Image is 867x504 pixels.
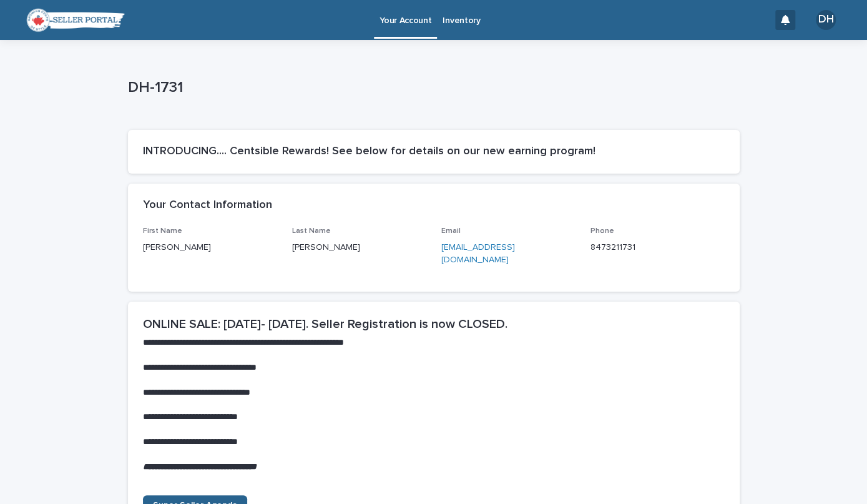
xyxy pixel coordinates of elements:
[143,317,725,332] h2: ONLINE SALE: [DATE]- [DATE]. Seller Registration is now CLOSED.
[292,227,331,235] span: Last Name
[143,145,725,159] h2: INTRODUCING.... Centsible Rewards! See below for details on our new earning program!
[128,79,735,97] p: DH-1731
[441,227,461,235] span: Email
[816,10,836,30] div: DH
[441,243,515,265] a: [EMAIL_ADDRESS][DOMAIN_NAME]
[590,243,635,252] a: 8473211731
[143,199,272,212] h2: Your Contact Information
[143,227,182,235] span: First Name
[25,7,125,32] img: Wxgr8e0QTxOLugcwBcqd
[143,241,277,254] p: [PERSON_NAME]
[292,241,426,254] p: [PERSON_NAME]
[590,227,614,235] span: Phone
